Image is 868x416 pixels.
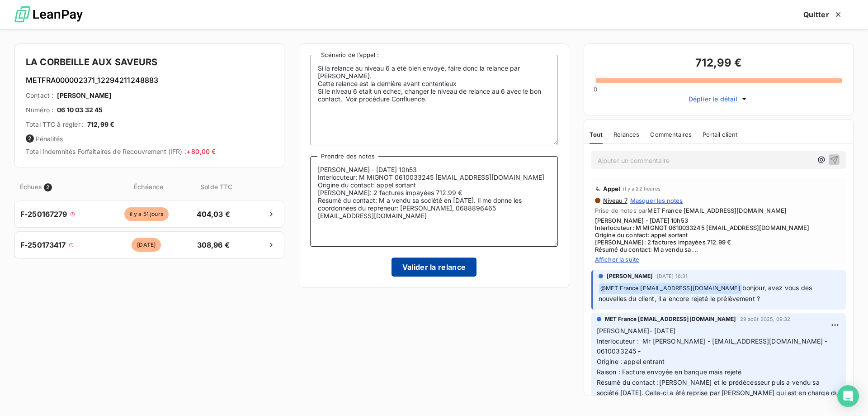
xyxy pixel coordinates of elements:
[595,207,842,214] span: Prise de notes par
[26,105,53,115] span: Numéro :
[597,368,742,376] span: Raison : Facture envoyée en banque mais rejeté
[26,75,273,86] h6: METFRA000002371_12294211248883
[602,197,627,204] span: Niveau 7
[594,86,597,93] span: 0
[14,2,83,27] img: logo LeanPay
[793,5,854,24] button: Quitter
[647,207,787,214] span: MET France [EMAIL_ADDRESS][DOMAIN_NAME]
[595,55,842,73] h3: 712,99 €
[106,182,191,191] span: Échéance
[186,148,216,155] span: + 80,00 €
[132,238,161,252] span: [DATE]
[623,186,660,191] span: il y a 22 heures
[595,256,842,263] span: Afficher la suite
[703,131,737,138] span: Portail client
[26,91,53,100] span: Contact :
[613,131,639,138] span: Relances
[597,337,830,355] span: Interlocuteur : Mr [PERSON_NAME] - [EMAIL_ADDRESS][DOMAIN_NAME] - 0610033245 -
[124,207,169,221] span: il y a 51 jours
[189,209,237,220] span: 404,03 €
[740,316,791,322] span: 29 août 2025, 09:32
[26,134,34,143] span: 2
[26,148,216,155] span: Total Indemnités Forfaitaires de Recouvrement (IFR) :
[599,284,814,302] span: bonjour, avez vous des nouvelles du client, il a encore rejeté le prélèvement ?
[20,182,42,191] span: Échues
[20,239,66,250] span: F-250173417
[87,120,114,129] span: 712,99 €
[630,197,683,204] span: Masquer les notes
[310,55,557,145] textarea: Si la relance au niveau 6 a été bien envoyé, faire donc la relance par [PERSON_NAME]. Cette relan...
[392,258,477,277] button: Valider la relance
[590,131,603,138] span: Tout
[837,385,859,407] div: Open Intercom Messenger
[686,94,751,104] button: Déplier le détail
[595,217,842,253] span: [PERSON_NAME] - [DATE] 10h53 Interlocuteur: M MIGNOT 0610033245 [EMAIL_ADDRESS][DOMAIN_NAME] Orig...
[605,315,736,323] span: MET France [EMAIL_ADDRESS][DOMAIN_NAME]
[20,209,67,220] span: F-250167279
[657,273,688,279] span: [DATE] 16:31
[599,283,742,294] span: @ MET France [EMAIL_ADDRESS][DOMAIN_NAME]
[597,327,675,335] span: [PERSON_NAME]- [DATE]
[607,272,653,280] span: [PERSON_NAME]
[193,182,240,191] span: Solde TTC
[26,55,273,69] h4: LA CORBEILLE AUX SAVEURS
[57,105,103,115] span: 06 10 03 32 45
[603,185,621,192] span: Appel
[189,239,237,250] span: 308,96 €
[44,183,52,191] span: 2
[26,120,84,129] span: Total TTC à régler :
[597,358,665,365] span: Origine : appel entrant
[650,131,692,138] span: Commentaires
[57,91,111,100] span: [PERSON_NAME]
[26,134,273,143] span: Pénalités
[689,94,738,104] span: Déplier le détail
[310,156,557,247] textarea: [PERSON_NAME] - [DATE] 10h53 Interlocuteur: M MIGNOT 0610033245 [EMAIL_ADDRESS][DOMAIN_NAME] Orig...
